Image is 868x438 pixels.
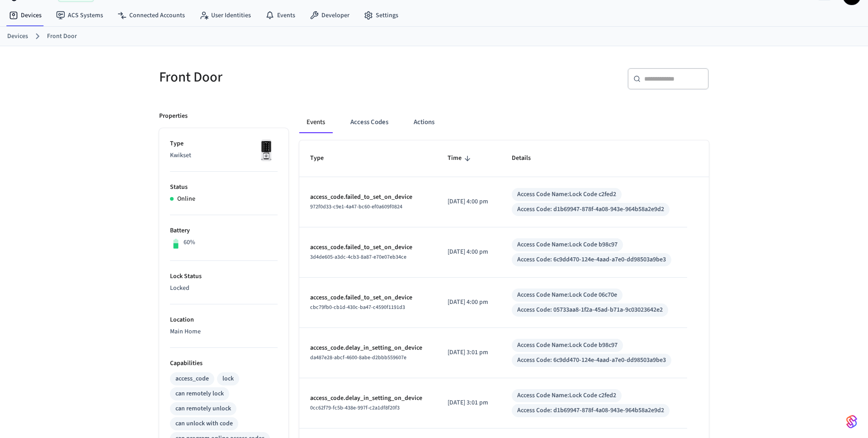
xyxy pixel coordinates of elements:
[299,111,332,133] button: Events
[310,404,400,412] span: 0cc62f79-fc5b-438e-997f-c2a1df8f20f3
[448,151,473,165] span: Time
[517,341,618,350] div: Access Code Name: Lock Code b98c97
[175,374,209,384] div: access_code
[49,7,110,24] a: ACS Systems
[47,32,77,41] a: Front Door
[170,226,278,236] p: Battery
[170,139,278,149] p: Type
[170,272,278,281] p: Lock Status
[7,32,28,41] a: Devices
[177,194,195,204] p: Online
[258,7,302,24] a: Events
[448,298,490,307] p: [DATE] 4:00 pm
[310,193,426,202] p: access_code.failed_to_set_on_device
[175,404,231,414] div: can remotely unlock
[302,7,357,24] a: Developer
[310,253,406,261] span: 3d4de605-a3dc-4cb3-8a87-e70e07eb34ce
[517,205,664,214] div: Access Code: d1b69947-878f-4a08-943e-964b58a2e9d2
[2,7,49,24] a: Devices
[170,327,278,337] p: Main Home
[448,348,490,357] p: [DATE] 3:01 pm
[170,315,278,325] p: Location
[357,7,406,24] a: Settings
[343,111,396,133] button: Access Codes
[517,240,618,250] div: Access Code Name: Lock Code b98c97
[448,247,490,257] p: [DATE] 4:00 pm
[517,255,666,265] div: Access Code: 6c9dd470-124e-4aad-a7e0-dd98503a9be3
[310,303,405,311] span: cbc79fb0-cb1d-430c-ba47-c4590f1191d3
[192,7,258,24] a: User Identities
[175,389,224,399] div: can remotely lock
[310,203,402,211] span: 972f0d33-c9e1-4a47-bc60-ef0a609f0824
[517,305,663,315] div: Access Code: 05733aa8-1f2a-45ad-b71a-9c03023642e2
[159,68,429,87] h5: Front Door
[517,290,617,300] div: Access Code Name: Lock Code 06c70e
[406,111,442,133] button: Actions
[846,414,857,429] img: SeamLogoGradient.69752ec5.svg
[159,111,188,121] p: Properties
[299,111,709,133] div: ant example
[448,398,490,408] p: [DATE] 3:01 pm
[184,238,195,247] p: 60%
[255,139,278,162] img: Kwikset Halo Touchscreen Wifi Enabled Smart Lock, Polished Chrome, Front
[517,391,616,400] div: Access Code Name: Lock Code c2fed2
[170,359,278,368] p: Capabilities
[310,293,426,303] p: access_code.failed_to_set_on_device
[170,183,278,192] p: Status
[517,406,664,415] div: Access Code: d1b69947-878f-4a08-943e-964b58a2e9d2
[170,284,278,293] p: Locked
[517,356,666,365] div: Access Code: 6c9dd470-124e-4aad-a7e0-dd98503a9be3
[110,7,192,24] a: Connected Accounts
[310,243,426,252] p: access_code.failed_to_set_on_device
[517,190,616,199] div: Access Code Name: Lock Code c2fed2
[448,197,490,207] p: [DATE] 4:00 pm
[310,151,335,165] span: Type
[222,374,234,384] div: lock
[170,151,278,160] p: Kwikset
[310,343,426,353] p: access_code.delay_in_setting_on_device
[175,419,233,428] div: can unlock with code
[310,354,406,361] span: da487e28-abcf-4600-8abe-d2bbb559607e
[512,151,542,165] span: Details
[310,394,426,403] p: access_code.delay_in_setting_on_device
